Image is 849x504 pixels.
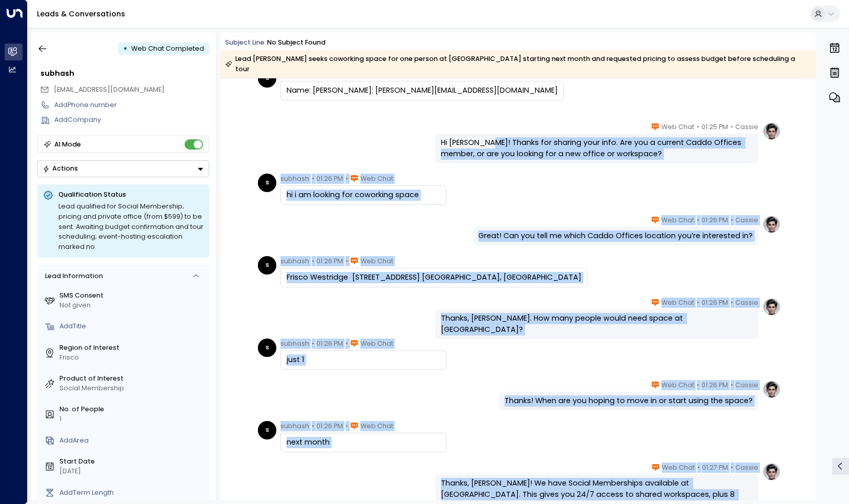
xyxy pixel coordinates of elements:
[287,190,440,201] div: hi i am looking for coworking space
[258,174,276,192] div: s
[316,339,343,349] span: 01:26 PM
[735,122,758,132] span: Cassie
[42,271,103,281] div: Lead Information
[37,160,209,177] div: Button group with a nested menu
[441,313,753,335] div: Thanks, [PERSON_NAME]. How many people would need space at [GEOGRAPHIC_DATA]?
[287,437,440,448] div: next month
[225,38,266,47] span: Subject Line:
[697,215,699,225] span: •
[280,339,309,349] span: subhash
[59,414,206,424] div: 1
[287,354,440,366] div: just 1
[59,405,206,414] label: No. of People
[59,322,206,331] div: AddTitle
[58,201,204,252] div: Lead qualified for Social Membership; pricing and private office (from $599) to be sent. Awaiting...
[735,298,758,308] span: Cassie
[37,160,209,177] button: Actions
[346,339,348,349] span: •
[280,174,309,184] span: subhash
[697,122,699,132] span: •
[762,122,781,140] img: profile-logo.png
[54,139,81,150] div: AI Mode
[58,190,204,199] p: Qualification Status
[59,436,206,446] div: AddArea
[280,421,309,431] span: subhash
[762,215,781,234] img: profile-logo.png
[360,339,393,349] span: Web Chat
[735,215,758,225] span: Cassie
[225,54,810,74] div: Lead [PERSON_NAME] seeks coworking space for one person at [GEOGRAPHIC_DATA] starting next month ...
[312,256,314,266] span: •
[54,85,165,94] span: [EMAIL_ADDRESS][DOMAIN_NAME]
[697,380,699,390] span: •
[258,256,276,275] div: s
[731,380,733,390] span: •
[697,463,700,473] span: •
[701,215,728,225] span: 01:26 PM
[661,215,694,225] span: Web Chat
[258,69,276,88] div: s
[59,384,206,393] div: Social Membership
[59,374,206,384] label: Product of Interest
[702,463,728,473] span: 01:27 PM
[54,115,209,125] div: AddCompany
[735,380,758,390] span: Cassie
[54,85,165,95] span: subhash@gatitaa.com
[360,174,393,184] span: Web Chat
[731,463,733,473] span: •
[316,174,343,184] span: 01:26 PM
[360,421,393,431] span: Web Chat
[267,38,326,48] div: No subject found
[312,421,314,431] span: •
[346,256,348,266] span: •
[762,463,781,481] img: profile-logo.png
[123,40,128,57] div: •
[661,122,694,132] span: Web Chat
[762,298,781,316] img: profile-logo.png
[59,467,206,476] div: [DATE]
[662,463,695,473] span: Web Chat
[59,457,206,467] label: Start Date
[258,421,276,439] div: s
[731,122,733,132] span: •
[731,298,733,308] span: •
[59,353,206,363] div: Frisco
[441,137,753,159] div: Hi [PERSON_NAME]! Thanks for sharing your info. Are you a current Caddo Offices member, or are yo...
[316,421,343,431] span: 01:26 PM
[287,85,558,96] div: Name: [PERSON_NAME]: [PERSON_NAME][EMAIL_ADDRESS][DOMAIN_NAME]
[54,100,209,110] div: AddPhone number
[312,339,314,349] span: •
[346,174,348,184] span: •
[360,256,393,266] span: Web Chat
[731,215,733,225] span: •
[504,395,753,407] div: Thanks! When are you hoping to move in or start using the space?
[701,122,728,132] span: 01:25 PM
[59,301,206,310] div: Not given
[43,164,78,173] div: Actions
[701,298,728,308] span: 01:26 PM
[661,298,694,308] span: Web Chat
[701,380,728,390] span: 01:26 PM
[312,174,314,184] span: •
[762,380,781,398] img: profile-logo.png
[735,463,758,473] span: Cassie
[41,68,209,79] div: subhash
[131,44,204,53] span: Web Chat Completed
[59,291,206,301] label: SMS Consent
[258,339,276,357] div: s
[661,380,694,390] span: Web Chat
[59,343,206,353] label: Region of Interest
[37,9,125,19] a: Leads & Conversations
[697,298,699,308] span: •
[287,272,581,283] div: Frisco Westridge [STREET_ADDRESS] [GEOGRAPHIC_DATA], [GEOGRAPHIC_DATA]
[280,256,309,266] span: subhash
[346,421,348,431] span: •
[478,230,753,242] div: Great! Can you tell me which Caddo Offices location you’re interested in?
[59,488,206,498] div: AddTerm Length
[316,256,343,266] span: 01:26 PM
